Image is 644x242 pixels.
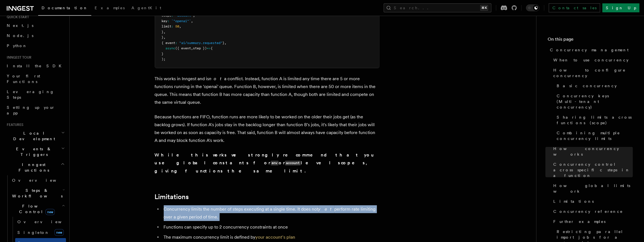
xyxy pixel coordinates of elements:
[285,161,301,165] code: account
[551,196,633,206] a: Limitations
[4,31,66,41] a: Node.js
[554,112,633,128] a: Sharing limits across functions (scope)
[10,203,62,215] span: Flow Control
[45,209,55,215] span: new
[7,43,27,48] span: Python
[7,33,33,38] span: Node.js
[551,181,633,196] a: How global limits work
[162,233,379,241] li: The maximum concurrency limit is defined by
[551,55,633,65] a: When to use concurrency
[155,75,379,106] p: This works in Inngest and is a conflict. Instead, function A is limited any time there are 5 or m...
[162,223,379,231] li: Functions can specify up to 2 concurrency constraints at once
[162,205,379,221] li: Concurrency limits the number of steps executing at a single time. It does not perform rate limit...
[172,19,191,23] span: `"openai"`
[557,93,633,110] span: Concurrency keys (Multi-tenant concurrency)
[318,206,334,212] em: yet
[553,219,606,224] span: Further examples
[526,4,540,11] button: Toggle dark mode
[4,123,23,127] span: Features
[162,52,164,56] span: }
[384,3,491,12] button: Search...⌘K
[162,35,164,39] span: }
[164,35,166,39] span: ,
[166,46,176,50] span: async
[557,130,633,141] span: Combining multiple concurrency limits
[17,220,75,224] span: Overview
[4,87,66,102] a: Leveraging Steps
[176,46,191,50] span: ({ event
[179,41,223,45] span: "ai/summary.requested"
[553,209,623,214] span: Concurrency reference
[42,6,88,10] span: Documentation
[7,74,40,84] span: Your first Functions
[4,144,66,160] button: Events & Triggers
[551,216,633,227] a: Further examples
[4,146,61,157] span: Events & Triggers
[553,146,633,157] span: How concurrency works
[162,19,168,23] span: key
[7,23,33,28] span: Next.js
[162,41,176,45] span: { event
[10,201,66,217] button: Flow Controlnew
[4,15,29,19] span: Quick start
[4,61,66,71] a: Install the SDK
[4,55,31,60] span: Inngest tour
[15,227,66,238] a: Singletonnew
[557,83,617,89] span: Basic concurrency
[155,193,189,201] a: Limitations
[176,24,179,28] span: 50
[551,206,633,216] a: Concurrency reference
[155,113,379,144] p: Because functions are FIFO, function runs are more likely to be worked on the older their jobs ge...
[554,128,633,144] a: Combining multiple concurrency limits
[551,65,633,81] a: How to configure concurrency
[4,71,66,87] a: Your first Functions
[95,6,125,10] span: Examples
[162,30,164,34] span: }
[164,30,166,34] span: ,
[4,130,61,142] span: Local Development
[7,105,55,115] span: Setting up your app
[553,183,633,194] span: How global limits work
[176,41,178,45] span: :
[557,114,633,126] span: Sharing limits across functions (scope)
[256,234,295,240] a: your account's plan
[10,175,66,185] a: Overview
[155,152,376,174] strong: While this works we strongly recommend that you use global constants for or level scopes, giving ...
[191,46,193,50] span: ,
[4,20,66,31] a: Next.js
[554,91,633,112] a: Concurrency keys (Multi-tenant concurrency)
[553,57,629,63] span: When to use concurrency
[223,41,225,45] span: }
[15,217,66,227] a: Overview
[7,64,65,68] span: Install the SDK
[553,67,633,79] span: How to configure concurrency
[4,160,66,175] button: Inngest Functions
[4,162,61,173] span: Inngest Functions
[128,2,165,15] a: AgentKit
[54,229,64,236] span: new
[602,3,640,12] a: Sign Up
[10,185,66,201] button: Steps & Workflows
[193,46,207,50] span: step })
[553,162,633,178] span: Concurrency control across specific steps in a function
[91,2,128,15] a: Examples
[10,188,63,199] span: Steps & Workflows
[4,102,66,118] a: Setting up your app
[548,45,633,55] a: Concurrency management
[4,128,66,144] button: Local Development
[271,161,279,165] code: env
[38,2,91,16] a: Documentation
[17,230,49,235] span: Singleton
[550,47,629,53] span: Concurrency management
[172,24,174,28] span: :
[207,46,211,50] span: =>
[209,76,224,81] em: not
[553,199,594,204] span: Limitations
[554,81,633,91] a: Basic concurrency
[7,89,54,100] span: Leveraging Steps
[551,144,633,159] a: How concurrency works
[225,41,227,45] span: ,
[551,159,633,181] a: Concurrency control across specific steps in a function
[162,57,166,61] span: );
[191,19,193,23] span: ,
